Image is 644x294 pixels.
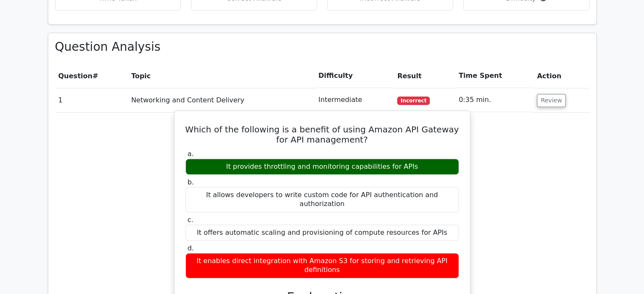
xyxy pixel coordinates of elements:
[128,64,315,88] th: Topic
[455,64,533,88] th: Time Spent
[185,253,459,278] div: It enables direct integration with Amazon S3 for storing and retrieving API definitions
[537,94,566,107] button: Review
[128,88,315,112] td: Networking and Content Delivery
[397,96,430,105] span: Incorrect
[185,225,459,241] div: It offers automatic scaling and provisioning of compute resources for APIs
[533,64,589,88] th: Action
[55,64,128,88] th: #
[55,88,128,112] td: 1
[455,88,533,112] td: 0:35 min.
[55,40,589,54] h3: Question Analysis
[185,159,459,175] div: It provides throttling and monitoring capabilities for APIs
[188,150,194,158] span: a.
[315,88,394,112] td: Intermediate
[188,178,194,186] span: b.
[394,64,455,88] th: Result
[58,72,93,80] span: Question
[188,244,194,252] span: d.
[185,124,460,145] h5: Which of the following is a benefit of using Amazon API Gateway for API management?
[315,64,394,88] th: Difficulty
[188,216,193,224] span: c.
[185,187,459,212] div: It allows developers to write custom code for API authentication and authorization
